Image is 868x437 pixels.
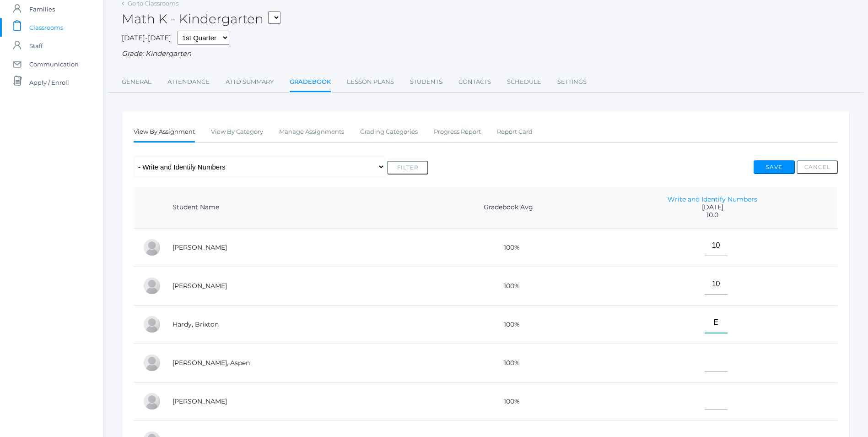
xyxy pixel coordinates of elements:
[290,73,331,93] a: Gradebook
[143,238,161,257] div: Abigail Backstrom
[122,33,171,42] span: [DATE]-[DATE]
[29,55,79,73] span: Communication
[430,186,588,229] th: Gradebook Avg
[430,228,588,267] td: 100%
[226,73,274,91] a: Attd Summary
[173,397,227,405] a: [PERSON_NAME]
[347,73,394,91] a: Lesson Plans
[122,49,850,59] div: Grade: Kindergarten
[167,73,210,91] a: Attendance
[122,12,280,26] h2: Math K - Kindergarten
[507,73,541,91] a: Schedule
[122,73,151,91] a: General
[430,382,588,421] td: 100%
[797,160,838,174] button: Cancel
[143,315,161,333] div: Brixton Hardy
[279,123,344,141] a: Manage Assignments
[360,123,418,141] a: Grading Categories
[29,73,69,92] span: Apply / Enroll
[163,186,430,229] th: Student Name
[668,195,757,203] a: Write and Identify Numbers
[557,73,587,91] a: Settings
[134,123,195,142] a: View By Assignment
[143,392,161,410] div: Nico Hurley
[458,73,491,91] a: Contacts
[596,203,829,211] span: [DATE]
[143,277,161,295] div: Nolan Gagen
[754,160,795,174] button: Save
[211,123,263,141] a: View By Category
[29,37,43,55] span: Staff
[143,354,161,372] div: Aspen Hemingway
[387,161,428,175] button: Filter
[430,344,588,382] td: 100%
[173,359,250,367] a: [PERSON_NAME], Aspen
[410,73,442,91] a: Students
[497,123,533,141] a: Report Card
[434,123,481,141] a: Progress Report
[430,267,588,305] td: 100%
[173,243,227,251] a: [PERSON_NAME]
[596,211,829,219] span: 10.0
[430,305,588,344] td: 100%
[29,18,63,37] span: Classrooms
[173,282,227,290] a: [PERSON_NAME]
[173,320,219,328] a: Hardy, Brixton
